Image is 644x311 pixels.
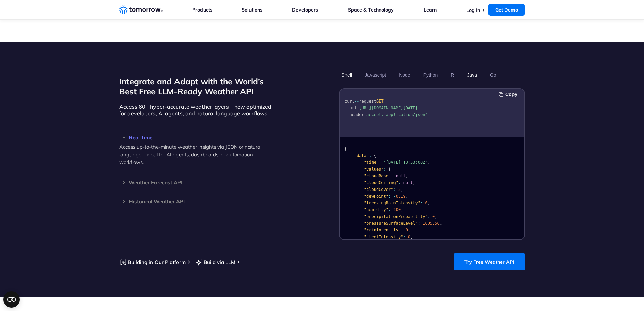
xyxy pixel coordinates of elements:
button: Go [487,69,498,81]
span: : [379,160,381,165]
span: header [349,112,364,117]
span: 0 [408,235,410,239]
button: Open CMP widget [3,291,20,308]
button: Python [421,69,440,81]
span: , [401,187,403,192]
span: , [427,201,430,205]
span: , [408,228,410,232]
span: "precipitationProbability" [364,214,427,219]
h3: Historical Weather API [119,199,275,204]
span: url [349,106,357,110]
span: , [405,194,408,199]
span: { [344,147,347,151]
span: 0 [432,214,435,219]
span: : [427,214,430,219]
a: Home link [119,5,163,15]
span: : [393,187,396,192]
span: , [405,174,408,178]
button: Shell [339,69,354,81]
span: : [388,207,391,212]
span: "sleetIntensity" [364,235,403,239]
span: "pressureSurfaceLevel" [364,221,418,226]
span: request [359,99,376,104]
span: '[URL][DOMAIN_NAME][DATE]' [357,106,420,110]
h3: Weather Forecast API [119,180,275,185]
span: , [410,235,413,239]
h2: Integrate and Adapt with the World’s Best Free LLM-Ready Weather API [119,76,275,96]
span: 0 [405,228,408,232]
a: Try Free Weather API [454,253,525,270]
h3: Real Time [119,135,275,140]
p: Access 60+ hyper-accurate weather layers – now optimized for developers, AI agents, and natural l... [119,103,275,117]
span: , [413,180,415,185]
button: R [448,69,456,81]
span: - [393,194,396,199]
span: : [391,174,393,178]
span: : [401,228,403,232]
span: "freezingRainIntensity" [364,201,420,205]
span: "[DATE]T13:53:00Z" [383,160,427,165]
button: Node [397,69,412,81]
a: Log In [466,7,480,13]
span: -- [344,112,349,117]
span: "humidity" [364,207,388,212]
a: Space & Technology [348,7,394,13]
span: curl [344,99,354,104]
span: null [403,180,413,185]
a: Get Demo [488,4,525,16]
span: : [398,180,400,185]
span: "time" [364,160,378,165]
a: Solutions [242,7,262,13]
span: : [418,221,420,226]
button: Java [464,69,479,81]
span: , [439,221,442,226]
span: { [388,167,391,172]
span: -- [354,99,359,104]
span: 100 [393,207,401,212]
span: , [435,214,437,219]
span: "cloudCeiling" [364,180,398,185]
span: "dewPoint" [364,194,388,199]
span: "rainIntensity" [364,228,400,232]
span: , [427,160,430,165]
span: : [383,167,386,172]
span: -- [344,106,349,110]
span: 0 [425,201,427,205]
a: Products [192,7,212,13]
a: Learn [424,7,437,13]
span: GET [376,99,383,104]
span: null [396,174,405,178]
span: "cloudCover" [364,187,393,192]
span: : [420,201,422,205]
span: , [401,207,403,212]
button: Javascript [362,69,388,81]
span: "values" [364,167,383,172]
a: Building in Our Platform [119,258,186,266]
span: 'accept: application/json' [364,112,427,117]
span: 5 [398,187,400,192]
span: { [374,153,376,158]
span: 1005.56 [423,221,440,226]
a: Build via LLM [195,258,235,266]
span: "cloudBase" [364,174,390,178]
span: : [403,235,405,239]
span: "data" [354,153,368,158]
span: : [369,153,371,158]
span: : [388,194,391,199]
button: Copy [499,91,519,98]
span: 0.19 [396,194,405,199]
p: Access up-to-the-minute weather insights via JSON or natural language – ideal for AI agents, dash... [119,143,275,166]
a: Developers [292,7,318,13]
